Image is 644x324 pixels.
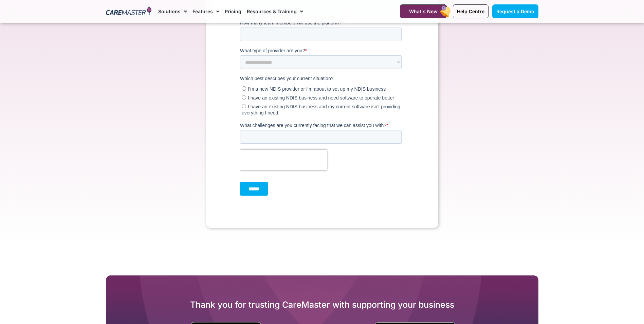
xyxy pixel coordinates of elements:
[453,4,489,18] a: Help Centre
[2,280,160,291] span: I have an existing NDIS business and my current software isn’t providing everything I need
[457,8,484,14] span: Help Centre
[2,262,6,266] input: I’m a new NDIS provider or I’m about to set up my NDIS business
[496,8,534,14] span: Request a Demo
[492,4,538,18] a: Request a Demo
[8,271,154,276] span: I have an existing NDIS business and need software to operate better
[409,8,438,14] span: What's New
[106,299,538,310] h2: Thank you for trusting CareMaster with supporting your business
[2,280,6,284] input: I have an existing NDIS business and my current software isn’t providing everything I need
[8,262,146,267] span: I’m a new NDIS provider or I’m about to set up my NDIS business
[82,1,105,6] span: Last Name
[400,4,447,18] a: What's New
[106,6,152,17] img: CareMaster Logo
[2,271,6,275] input: I have an existing NDIS business and need software to operate better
